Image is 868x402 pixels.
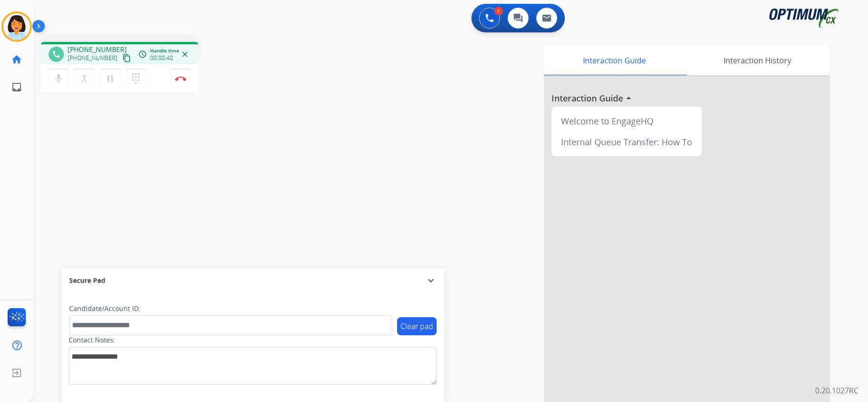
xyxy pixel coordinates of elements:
mat-icon: expand_more [425,275,437,286]
div: Interaction History [684,46,830,75]
mat-icon: home [11,54,22,65]
span: Handle time [150,47,179,54]
img: avatar [3,13,30,40]
div: 1 [494,7,503,15]
p: 0.20.1027RC [815,385,858,396]
label: Contact Notes: [69,335,115,345]
span: [PHONE_NUMBER] [68,45,127,54]
span: [PHONE_NUMBER] [68,54,117,62]
div: Welcome to EngageHQ [555,111,698,131]
label: Candidate/Account ID: [69,304,141,313]
button: Clear pad [397,317,437,335]
mat-icon: phone [52,50,61,59]
mat-icon: dialpad [130,73,142,84]
span: 00:00:40 [150,54,173,62]
span: Secure Pad [69,276,105,285]
mat-icon: access_time [138,50,147,59]
mat-icon: content_copy [123,54,131,62]
mat-icon: merge_type [79,73,90,84]
mat-icon: mic [53,73,64,84]
mat-icon: close [181,50,189,59]
div: Interaction Guide [544,46,684,75]
img: control [175,76,186,81]
div: Internal Queue Transfer: How To [555,131,698,152]
mat-icon: inbox [11,81,22,93]
mat-icon: pause [104,73,116,84]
